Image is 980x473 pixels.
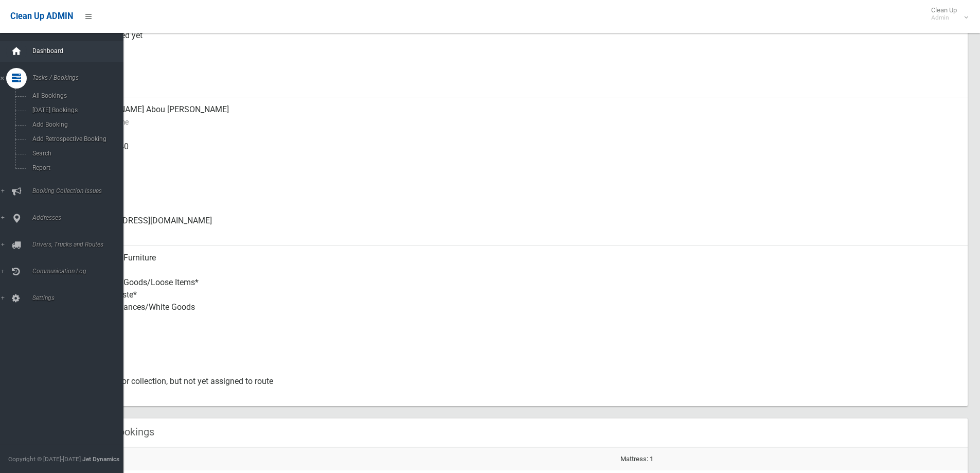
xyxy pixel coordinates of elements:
[29,294,131,302] span: Settings
[82,351,959,363] small: Oversized
[82,79,959,91] small: Zone
[82,313,959,326] small: Items
[29,164,122,171] span: Report
[82,116,959,128] small: Contact Name
[82,153,959,165] small: Mobile
[82,97,959,134] div: [PERSON_NAME] Abou [PERSON_NAME]
[10,11,73,21] span: Clean Up ADMIN
[82,369,959,406] div: Approved for collection, but not yet assigned to route
[82,134,959,171] div: 0423612440
[82,456,119,463] strong: Jet Dynamics
[29,214,131,221] span: Addresses
[8,456,81,463] span: Copyright © [DATE]-[DATE]
[616,447,968,470] td: Mattress: 1
[29,187,131,195] span: Booking Collection Issues
[82,227,959,239] small: Email
[926,6,967,22] span: Clean Up
[931,14,957,22] small: Admin
[29,121,122,128] span: Add Booking
[45,208,968,246] a: [EMAIL_ADDRESS][DOMAIN_NAME]Email
[82,246,959,332] div: Household Furniture Electronics Household Goods/Loose Items* Garden Waste* Metal Appliances/White...
[82,171,959,208] div: None given
[29,268,131,275] span: Communication Log
[82,208,959,246] div: [EMAIL_ADDRESS][DOMAIN_NAME]
[29,92,122,99] span: All Bookings
[29,47,131,55] span: Dashboard
[29,150,122,157] span: Search
[82,388,959,400] small: Status
[82,60,959,97] div: [DATE]
[29,107,122,114] span: [DATE] Bookings
[29,241,131,248] span: Drivers, Trucks and Routes
[82,42,959,54] small: Collected At
[82,23,959,60] div: Not collected yet
[82,190,959,202] small: Landline
[82,332,959,369] div: No
[29,135,122,143] span: Add Retrospective Booking
[29,74,131,81] span: Tasks / Bookings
